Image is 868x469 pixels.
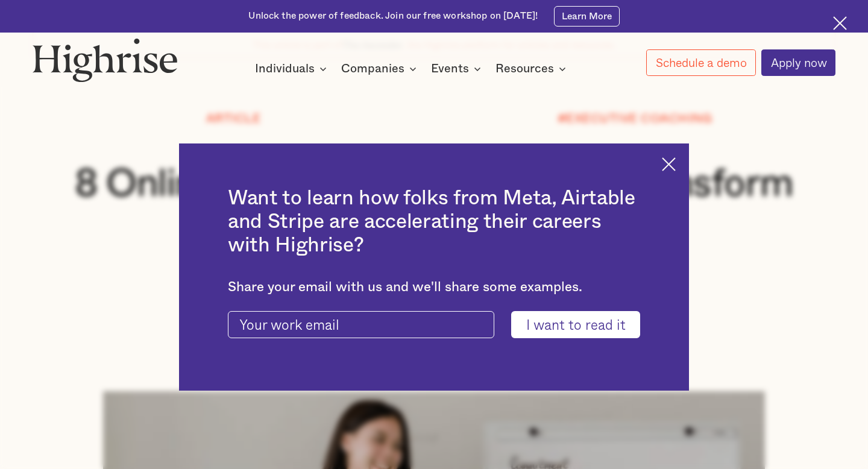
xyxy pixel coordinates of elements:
a: Schedule a demo [646,49,755,76]
div: Events [431,61,485,76]
h2: Want to learn how folks from Meta, Airtable and Stripe are accelerating their careers with Highrise? [228,187,640,257]
div: Companies [341,61,420,76]
div: Companies [341,61,404,76]
div: Share your email with us and we'll share some examples. [228,279,640,295]
div: Individuals [255,61,330,76]
form: current-ascender-blog-article-modal-form [228,311,640,338]
input: I want to read it [511,311,640,338]
div: Resources [495,61,570,76]
div: Unlock the power of feedback. Join our free workshop on [DATE]! [248,10,538,22]
div: Resources [495,61,554,76]
img: Cross icon [833,16,847,30]
input: Your work email [228,311,494,338]
a: Apply now [761,49,835,76]
a: Learn More [554,6,619,27]
img: Highrise logo [33,38,178,82]
div: Individuals [255,61,315,76]
div: Events [431,61,469,76]
img: Cross icon [662,157,676,171]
